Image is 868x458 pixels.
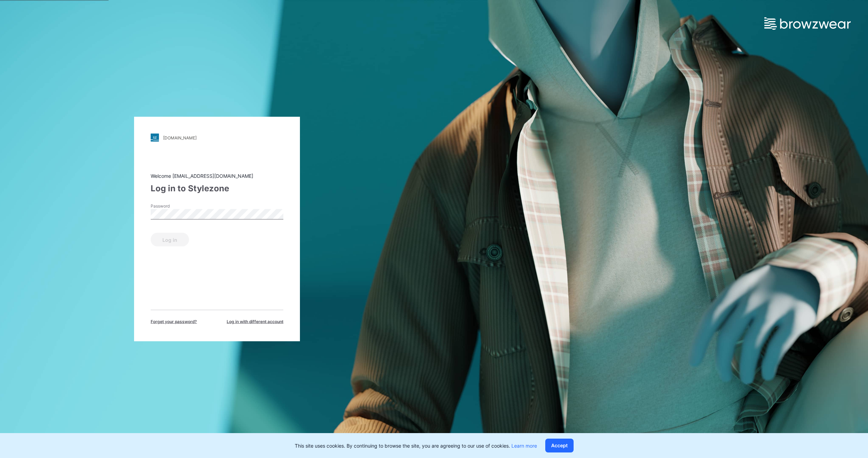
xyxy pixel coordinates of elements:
span: Forget your password? [151,319,197,325]
label: Password [151,203,199,209]
a: Learn more [511,443,537,449]
p: This site uses cookies. By continuing to browse the site, you are agreeing to our use of cookies. [295,442,537,449]
img: stylezone-logo.562084cfcfab977791bfbf7441f1a819.svg [151,134,159,142]
img: browzwear-logo.e42bd6dac1945053ebaf764b6aa21510.svg [764,17,851,30]
div: Welcome [EMAIL_ADDRESS][DOMAIN_NAME] [151,172,283,180]
a: [DOMAIN_NAME] [151,134,283,142]
span: Log in with different account [227,319,283,325]
button: Accept [545,439,574,452]
div: [DOMAIN_NAME] [163,135,197,140]
div: Log in to Stylezone [151,182,283,195]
